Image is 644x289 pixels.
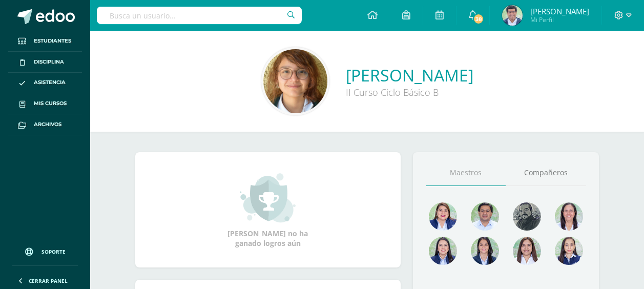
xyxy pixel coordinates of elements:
[34,58,64,66] span: Disciplina
[473,13,484,25] span: 38
[34,78,66,87] span: Asistencia
[429,202,457,231] img: 135afc2e3c36cc19cf7f4a6ffd4441d1.png
[8,31,82,52] a: Estudiantes
[346,86,473,98] div: II Curso Ciclo Básico B
[555,237,583,265] img: e0582db7cc524a9960c08d03de9ec803.png
[426,160,506,186] a: Maestros
[513,237,541,265] img: 1be4a43e63524e8157c558615cd4c825.png
[8,114,82,135] a: Archivos
[429,237,457,265] img: 421193c219fb0d09e137c3cdd2ddbd05.png
[513,202,541,231] img: 4179e05c207095638826b52d0d6e7b97.png
[555,202,583,231] img: 78f4197572b4db04b380d46154379998.png
[240,172,296,223] img: achievement_small.png
[530,6,589,16] span: [PERSON_NAME]
[34,37,71,45] span: Estudiantes
[34,99,67,108] span: Mis cursos
[346,64,473,86] a: [PERSON_NAME]
[8,73,82,94] a: Asistencia
[34,120,61,129] span: Archivos
[29,277,68,284] span: Cerrar panel
[471,237,499,265] img: d4e0c534ae446c0d00535d3bb96704e9.png
[8,52,82,73] a: Disciplina
[471,202,499,231] img: 1e7bfa517bf798cc96a9d855bf172288.png
[8,93,82,114] a: Mis cursos
[263,49,327,113] img: 89f2e03b1d2a82a6f74aee9c16210f7b.png
[502,5,523,26] img: b46573023e8a10d5c8a4176346771f40.png
[97,7,302,24] input: Busca un usuario...
[12,238,78,263] a: Soporte
[506,160,586,186] a: Compañeros
[217,172,319,248] div: [PERSON_NAME] no ha ganado logros aún
[41,248,66,255] span: Soporte
[530,15,589,24] span: Mi Perfil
